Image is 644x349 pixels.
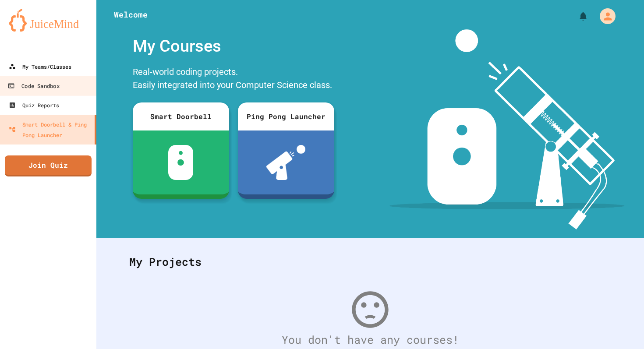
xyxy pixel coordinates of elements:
[9,9,88,32] img: logo-orange.svg
[238,102,334,130] div: Ping Pong Launcher
[120,331,620,348] div: You don't have any courses!
[266,145,305,180] img: ppl-with-ball.png
[133,102,229,130] div: Smart Doorbell
[562,9,591,24] div: My Notifications
[120,245,620,279] div: My Projects
[389,29,624,229] img: banner-image-my-projects.png
[128,63,339,96] div: Real-world coding projects. Easily integrated into your Computer Science class.
[9,100,59,110] div: Quiz Reports
[168,145,193,180] img: sdb-white.svg
[7,81,59,92] div: Code Sandbox
[9,119,91,140] div: Smart Doorbell & Ping Pong Launcher
[5,155,92,176] a: Join Quiz
[128,29,339,63] div: My Courses
[9,61,71,72] div: My Teams/Classes
[591,6,618,26] div: My Account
